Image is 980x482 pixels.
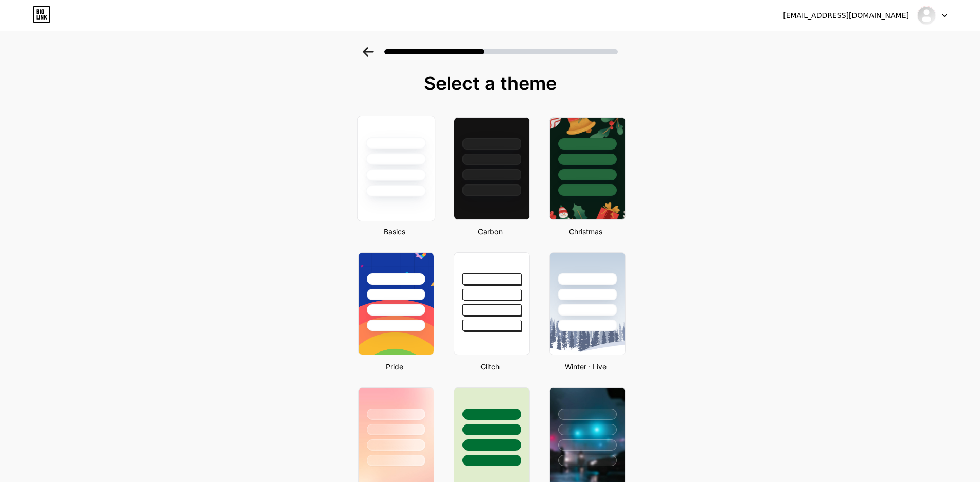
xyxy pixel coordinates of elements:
img: smhsmarthouse [917,6,936,25]
div: Carbon [451,226,530,237]
div: Christmas [546,226,626,237]
div: Basics [355,226,434,237]
div: Glitch [451,361,530,372]
div: Pride [355,361,434,372]
div: [EMAIL_ADDRESS][DOMAIN_NAME] [783,10,909,21]
div: Winter · Live [546,361,626,372]
div: Select a theme [354,73,627,94]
